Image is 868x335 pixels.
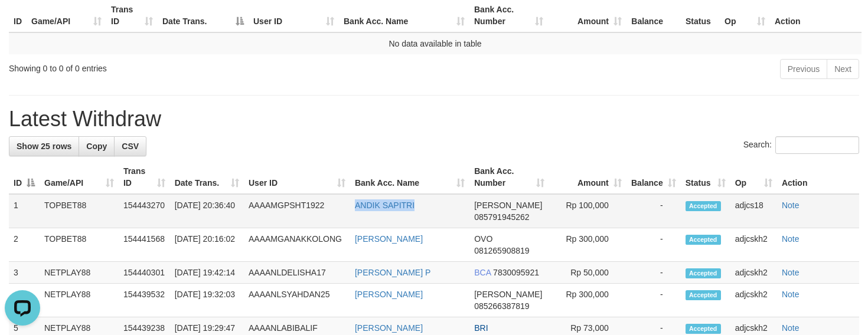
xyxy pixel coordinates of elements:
th: Date Trans.: activate to sort column ascending [170,160,244,194]
span: Show 25 rows [17,142,71,151]
td: 154441568 [119,228,170,262]
span: CSV [122,142,139,151]
th: Status: activate to sort column ascending [681,160,730,194]
span: [PERSON_NAME] [474,290,542,299]
div: Showing 0 to 0 of 0 entries [9,58,353,74]
a: [PERSON_NAME] P [355,268,430,277]
a: [PERSON_NAME] [355,323,423,333]
span: Accepted [686,290,721,300]
span: Copy [86,142,107,151]
span: Accepted [686,201,721,211]
a: Copy [79,136,115,156]
a: CSV [114,136,146,156]
td: TOPBET88 [40,194,119,228]
td: No data available in table [9,32,862,54]
span: Accepted [686,268,721,278]
td: 154439532 [119,284,170,317]
td: adjcskh2 [730,284,777,317]
td: - [626,262,681,284]
th: Bank Acc. Name: activate to sort column ascending [350,160,469,194]
th: Balance: activate to sort column ascending [626,160,681,194]
th: Game/API: activate to sort column ascending [40,160,119,194]
a: Note [782,290,800,299]
td: - [626,228,681,262]
a: [PERSON_NAME] [355,290,423,299]
a: Show 25 rows [9,136,79,156]
th: Action [777,160,859,194]
a: Note [782,201,800,210]
a: Note [782,234,800,244]
td: 2 [9,228,40,262]
td: 1 [9,194,40,228]
td: NETPLAY88 [40,284,119,317]
td: 4 [9,284,40,317]
td: [DATE] 20:16:02 [170,228,244,262]
td: adjcs18 [730,194,777,228]
span: BRI [474,323,488,333]
td: - [626,284,681,317]
td: Rp 300,000 [549,228,626,262]
th: Op: activate to sort column ascending [730,160,777,194]
td: TOPBET88 [40,228,119,262]
h1: Latest Withdraw [9,107,859,131]
input: Search: [775,136,859,154]
td: adjcskh2 [730,228,777,262]
th: Amount: activate to sort column ascending [549,160,626,194]
td: Rp 50,000 [549,262,626,284]
span: Accepted [686,324,721,334]
span: OVO [474,234,492,244]
td: AAAANLSYAHDAN25 [244,284,350,317]
td: Rp 100,000 [549,194,626,228]
span: Copy 081265908819 to clipboard [474,246,529,255]
th: ID: activate to sort column descending [9,160,40,194]
a: [PERSON_NAME] [355,234,423,244]
td: 154443270 [119,194,170,228]
span: Accepted [686,235,721,245]
td: AAAAMGPSHT1922 [244,194,350,228]
td: [DATE] 20:36:40 [170,194,244,228]
td: AAAAMGANAKKOLONG [244,228,350,262]
span: BCA [474,268,491,277]
th: Trans ID: activate to sort column ascending [119,160,170,194]
td: 154440301 [119,262,170,284]
td: adjcskh2 [730,262,777,284]
span: Copy 7830095921 to clipboard [493,268,539,277]
a: Note [782,323,800,333]
td: 3 [9,262,40,284]
a: Next [827,59,859,79]
span: Copy 085266387819 to clipboard [474,301,529,311]
td: NETPLAY88 [40,262,119,284]
td: [DATE] 19:32:03 [170,284,244,317]
label: Search: [743,136,859,154]
td: - [626,194,681,228]
span: [PERSON_NAME] [474,201,542,210]
td: [DATE] 19:42:14 [170,262,244,284]
td: Rp 300,000 [549,284,626,317]
td: AAAANLDELISHA17 [244,262,350,284]
a: Note [782,268,800,277]
a: Previous [780,59,827,79]
th: Bank Acc. Number: activate to sort column ascending [469,160,549,194]
span: Copy 085791945262 to clipboard [474,212,529,222]
th: User ID: activate to sort column ascending [244,160,350,194]
a: ANDIK SAPITRI [355,201,415,210]
button: Open LiveChat chat widget [5,5,40,40]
